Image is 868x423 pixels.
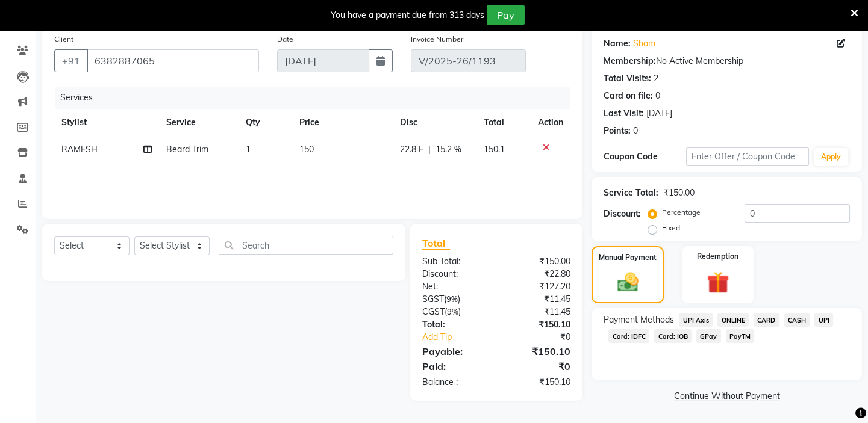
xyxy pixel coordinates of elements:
div: Points: [604,125,631,137]
div: ₹0 [510,331,579,344]
div: No Active Membership [604,55,850,67]
label: Date [277,34,293,45]
div: Coupon Code [604,150,685,163]
th: Price [292,109,393,136]
span: 22.8 F [400,143,423,156]
button: +91 [54,49,88,72]
div: You have a payment due from 313 days [331,9,484,22]
a: Add Tip [413,331,510,344]
div: Balance : [413,376,496,389]
span: | [428,143,431,156]
span: UPI Axis [679,313,713,327]
span: SGST [422,294,444,304]
label: Manual Payment [599,252,657,263]
div: Total: [413,318,496,331]
div: Service Total: [604,187,658,199]
span: 15.2 % [436,143,461,156]
div: Services [55,87,579,109]
div: ₹150.10 [496,376,579,389]
img: _gift.svg [700,269,736,297]
a: Continue Without Payment [594,390,860,403]
div: [DATE] [646,107,672,120]
button: Pay [487,5,525,25]
input: Enter Offer / Coupon Code [686,147,809,166]
div: ₹150.10 [496,344,579,359]
input: Search by Name/Mobile/Email/Code [87,49,259,72]
div: Net: [413,280,496,293]
div: Name: [604,37,631,50]
span: GPay [696,329,721,343]
div: 0 [633,125,638,137]
div: ( ) [413,306,496,318]
div: Last Visit: [604,107,644,120]
span: 9% [446,294,458,304]
span: ONLINE [717,313,749,327]
label: Client [54,34,73,45]
span: 150 [299,144,314,155]
span: Card: IDFC [608,329,649,343]
div: Discount: [413,268,496,280]
label: Invoice Number [411,34,463,45]
span: 150.1 [484,144,505,155]
span: Payment Methods [604,313,674,326]
th: Service [159,109,239,136]
label: Redemption [697,251,738,262]
div: Membership: [604,55,656,67]
label: Fixed [662,223,680,233]
span: CARD [754,313,779,327]
th: Stylist [54,109,159,136]
button: Apply [814,148,848,166]
div: Payable: [413,344,496,359]
div: ₹150.10 [496,318,579,331]
span: PayTM [726,329,755,343]
th: Qty [239,109,292,136]
img: _cash.svg [611,270,645,294]
span: CASH [784,313,810,327]
div: Sub Total: [413,255,496,268]
div: ₹0 [496,359,579,374]
div: Paid: [413,359,496,374]
span: 1 [246,144,251,155]
div: ( ) [413,293,496,306]
span: Beard Trim [166,144,208,155]
span: UPI [814,313,833,327]
input: Search [219,236,393,255]
div: 0 [655,90,660,102]
div: ₹11.45 [496,306,579,318]
div: Discount: [604,208,641,220]
div: 2 [654,72,658,85]
div: ₹11.45 [496,293,579,306]
span: Total [422,237,450,250]
span: 9% [447,307,458,316]
span: CGST [422,306,445,317]
th: Action [531,109,570,136]
div: ₹22.80 [496,268,579,280]
div: ₹127.20 [496,280,579,293]
th: Total [476,109,531,136]
label: Percentage [662,207,701,218]
a: Sham [633,37,655,50]
div: ₹150.00 [496,255,579,268]
div: ₹150.00 [663,187,695,199]
div: Total Visits: [604,72,651,85]
div: Card on file: [604,90,653,102]
th: Disc [393,109,476,136]
span: Card: IOB [654,329,692,343]
span: RAMESH [61,144,98,155]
